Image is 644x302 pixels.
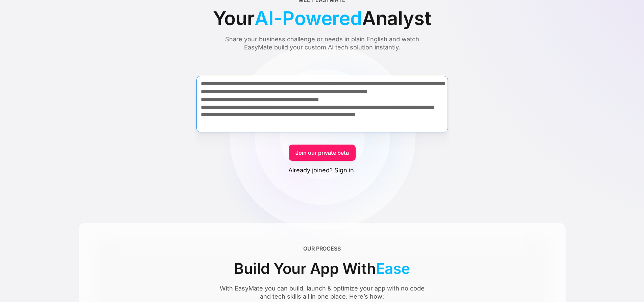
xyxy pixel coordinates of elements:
[376,257,410,280] span: Ease
[255,4,362,33] span: AI-Powered
[234,257,410,280] div: Build Your App With
[215,284,429,301] div: With EasyMate you can build, launch & optimize your app with no code and tech skills all in one p...
[79,64,566,174] form: Form
[288,166,356,174] a: Already joined? Sign in.
[213,4,431,33] div: Your
[289,145,356,161] a: Join our private beta
[303,244,341,253] div: OUR PROCESS
[362,4,431,33] span: Analyst
[212,35,432,51] div: Share your business challenge or needs in plain English and watch EasyMate build your custom AI t...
